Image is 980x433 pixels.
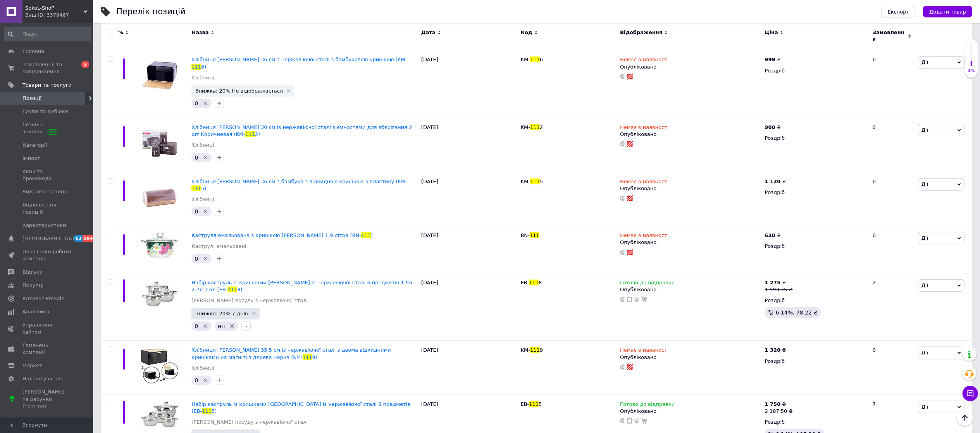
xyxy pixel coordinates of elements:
div: 3% [965,68,978,74]
span: Відновлення позицій [22,201,72,215]
span: 0 [195,155,198,161]
span: 9 [540,347,543,353]
span: Назва [191,29,208,36]
a: [PERSON_NAME] посуду з нержавіючої сталі [191,297,308,304]
div: Перелік позицій [116,8,186,16]
span: 2) [255,131,260,137]
div: Опубліковано [620,185,761,192]
a: Хлібниця [PERSON_NAME] 36 см з бамбука з відкидною кришкою з пластику (KM-1115) [191,179,407,191]
b: 630 [765,232,775,238]
div: Опубліковано [620,64,761,70]
span: Налаштування [22,375,62,382]
a: Набір каструль із кришками [PERSON_NAME] із нержавіючої сталі 6 предметів 1.9л 2.7л 3.6л (EB-1118) [191,280,412,292]
a: Хлібниця [PERSON_NAME] 30 см із нержавіючої сталі з ємностями для зберігання 2 шт Коричневая (KM-... [191,124,412,137]
span: 0 [195,256,198,262]
a: Хлібниця [PERSON_NAME] 36 см з нержавіючої сталі з бамбуковою кришкою (KM-1116) [191,57,407,69]
div: 0 [868,226,916,273]
a: Хлібниця [PERSON_NAME] 35.5 см із нержавіючої сталі з двома відкидними кришками на магніті з дере... [191,347,391,360]
div: 0 [868,118,916,172]
span: 0 [195,323,198,329]
span: 111 [245,131,255,137]
span: Набір каструль із кришками [GEOGRAPHIC_DATA] із нержавіючої сталі 8 предметів (EB- [191,401,410,414]
img: Набор кастрюль с крышками Edenberg из нержавеющей стали 8 предметов (EB-1115) [140,401,179,430]
span: Товари та послуги [22,82,72,89]
span: 5 [540,179,543,184]
div: 0 [868,341,916,395]
span: 8) [237,287,242,292]
span: Немає в наявності [620,124,668,132]
svg: Видалити мітку [202,377,208,383]
div: ₴ [765,178,786,185]
span: KM- [521,124,530,130]
span: 111 [530,179,540,184]
div: ₴ [765,124,781,131]
img: Хлебница Kamille 36 см из бамбука с откидной крышкой из пластика (KM-1115) [140,178,179,217]
span: Відгуки [22,269,43,276]
div: Опубліковано [620,239,761,246]
span: Позиції [22,95,41,102]
span: Додати товар [929,9,966,15]
div: 1 593.75 ₴ [765,286,793,293]
span: Дії [921,350,928,356]
span: Дії [921,235,928,241]
img: Кастрюля эмалированная с крышкой Benson 1,9 литра (BN-111) [140,232,179,259]
img: Хлебница Kamille 30 см из нержавеющей стали с емкостями для хранения 2 шт Коричневая (KM-1112) [140,124,179,163]
div: Роздріб [765,419,866,426]
img: Набор кастрюль с крышками Edenberg из нержавеющей стали 6 предметов 1.9л 2.7л 3.6л (EB-1118) [140,279,179,308]
span: Немає в наявності [620,179,668,187]
div: [DATE] [419,50,519,118]
span: % [118,29,123,36]
span: Ціна [765,29,778,36]
span: 0 [195,377,198,383]
button: Чат з покупцем [963,386,978,401]
svg: Видалити мітку [202,323,208,329]
a: Хлібниці [191,365,214,372]
a: Хлібниці [191,142,214,149]
span: Хлібниця [PERSON_NAME] 30 см із нержавіючої сталі з ємностями для зберігання 2 шт Коричневая (KM- [191,124,412,137]
span: Гаманець компанії [22,342,72,356]
b: 1 750 [765,401,781,407]
div: [DATE] [419,341,519,395]
span: 6 [540,57,543,62]
span: 63 [74,235,83,242]
span: 6) [201,64,206,70]
svg: Видалити мітку [202,208,208,215]
span: Замовлення та повідомлення [22,61,72,75]
div: Роздріб [765,297,866,304]
span: Характеристики [22,222,66,229]
svg: Видалити мітку [229,323,235,329]
span: Головна [22,48,44,55]
span: нп [218,323,225,329]
span: 111 [361,232,371,238]
span: Немає в наявності [620,232,668,241]
div: [DATE] [419,172,519,226]
span: 111 [530,124,540,130]
img: Хлебница Kamille 36 см из нержавеющей стали с бамбуковой крышкой (KM-1116) [140,56,179,95]
span: Імпорт [22,155,40,162]
div: ₴ [765,232,781,239]
span: 111 [227,287,237,292]
span: Набір каструль із кришками [PERSON_NAME] із нержавіючої сталі 6 предметів 1.9л 2.7л 3.6л (EB- [191,280,412,292]
b: 1 120 [765,179,781,184]
img: Хлебница Kamille 35.5 см из нержавеющей стали с двумя откидными крышками на магните из дерева Чер... [140,347,179,385]
div: [DATE] [419,273,519,341]
a: Хлібниці [191,196,214,203]
span: Видалені позиції [22,188,67,195]
a: Каструля емальована з кришкою [PERSON_NAME] 1,9 літра (BN-111) [191,232,373,238]
a: [PERSON_NAME] посуду з нержавіючої сталі [191,419,308,426]
span: Групи та добірки [22,108,68,115]
b: 1 320 [765,347,781,353]
span: 111 [529,280,539,285]
span: Аналітика [22,308,49,315]
input: Пошук [4,27,91,41]
span: KM- [521,179,530,184]
span: Відображення [620,29,662,36]
span: 111 [530,57,540,62]
span: SokoL-ShoP [25,5,83,12]
span: 2 [81,61,89,68]
span: 111 [530,232,539,238]
span: BN- [521,232,530,238]
span: Замовлення [873,29,906,43]
span: Хлібниця [PERSON_NAME] 36 см з нержавіючої сталі з бамбуковою кришкою (KM- [191,57,407,62]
